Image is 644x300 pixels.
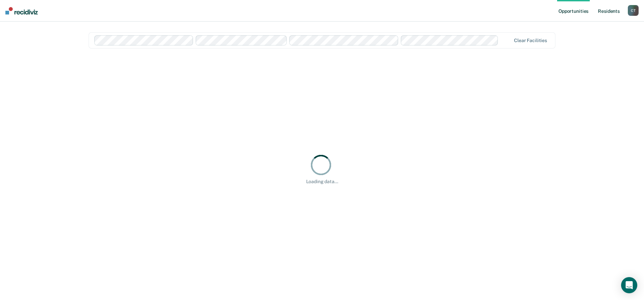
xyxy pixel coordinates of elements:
[621,277,637,293] div: Open Intercom Messenger
[514,38,547,43] div: Clear facilities
[628,5,639,16] div: C T
[5,7,38,14] img: Recidiviz
[306,179,338,185] div: Loading data...
[628,5,639,16] button: CT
